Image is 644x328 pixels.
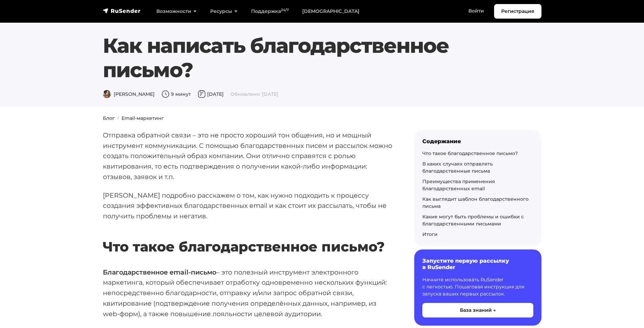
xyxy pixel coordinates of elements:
[494,4,541,19] a: Регистрация
[103,268,216,276] strong: Благодарственное email-письмо
[103,34,504,82] h1: Как написать благодарственное письмо?
[99,115,546,122] nav: breadcrumb
[103,91,155,97] span: [PERSON_NAME]
[422,178,495,192] a: Преимущества применения благодарственных email
[103,219,393,255] h2: Что такое благодарственное письмо?
[422,258,533,270] h6: Запустите первую рассылку в RuSender
[422,150,518,156] a: Что такое благодарственное письмо?
[115,115,164,122] li: Email-маркетинг
[422,214,524,227] a: Какие могут быть проблемы и ошибки с благодарственными письмами
[422,161,493,174] a: В каких случаях отправлять благодарственные письма
[422,231,438,237] a: Итоги
[150,4,203,18] a: Возможности
[244,4,295,18] a: Поддержка24/7
[462,4,491,18] a: Войти
[103,7,141,14] img: RuSender
[230,91,279,97] span: Обновлено: [DATE]
[103,267,393,319] p: – это полезный инструмент электронного маркетинга, который обеспечивает отработку одновременно не...
[422,196,529,209] a: Как выглядит шаблон благодарственного письма
[422,303,533,318] button: База знаний →
[295,4,366,18] a: [DEMOGRAPHIC_DATA]
[103,115,115,121] a: Блог
[203,4,244,18] a: Ресурсы
[198,90,206,98] img: Дата публикации
[103,130,393,182] p: Отправка обратной связи – это не просто хороший тон общения, но и мощный инструмент коммуникации....
[281,8,289,12] sup: 24/7
[422,138,533,145] div: Содержание
[161,91,191,97] span: 9 минут
[414,249,541,325] a: Запустите первую рассылку в RuSender Начните использовать RuSender с легкостью. Пошаговая инструк...
[161,90,170,98] img: Время чтения
[103,190,393,221] p: [PERSON_NAME] подробно расскажем о том, как нужно подходить к процессу создания эффективных благо...
[422,276,533,298] p: Начните использовать RuSender с легкостью. Пошаговая инструкция для запуска ваших первых рассылок.
[198,91,224,97] span: [DATE]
